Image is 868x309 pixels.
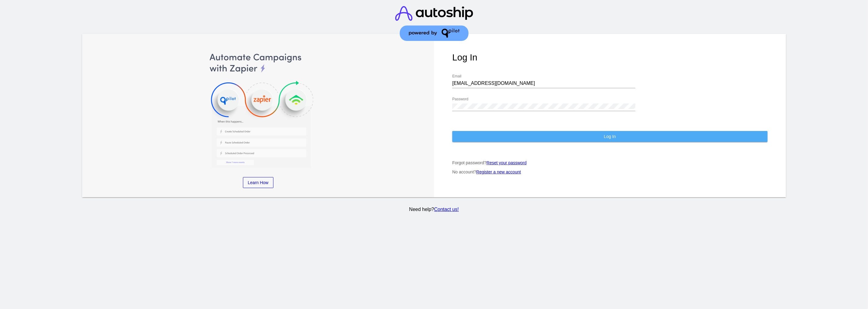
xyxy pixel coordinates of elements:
p: Forgot password? [452,160,768,165]
a: Learn How [243,177,273,188]
span: Log In [604,134,616,139]
p: No account? [452,169,768,174]
a: Reset your password [486,160,527,165]
button: Log In [452,131,768,142]
p: Need help? [81,207,787,212]
a: Contact us! [434,207,459,212]
input: Email [452,81,635,86]
a: Register a new account [476,169,521,174]
img: Automate Campaigns with Zapier, QPilot and Klaviyo [100,52,416,168]
span: Learn How [248,180,269,185]
h1: Log In [452,52,768,63]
